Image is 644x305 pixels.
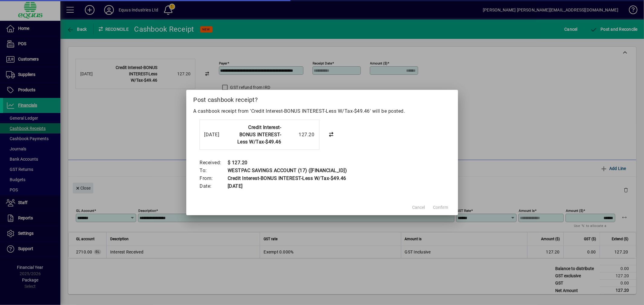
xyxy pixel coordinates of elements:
[227,167,347,175] td: WESTPAC SAVINGS ACCOUNT (17) ([FINANCIAL_ID])
[204,131,229,138] div: [DATE]
[200,167,228,175] td: To:
[194,108,451,115] p: A cashbook receipt from 'Credit Interest-BONUS INTEREST-Less W/Tax-$49.46' will be posted.
[200,182,228,190] td: Date:
[227,182,347,190] td: [DATE]
[284,131,315,138] div: 127.20
[186,90,458,107] h2: Post cashbook receipt?
[227,159,347,167] td: $ 127.20
[227,175,347,182] td: Credit Interest-BONUS INTEREST-Less W/Tax-$49.46
[200,175,228,182] td: From:
[200,159,228,167] td: Received:
[237,124,281,145] strong: Credit Interest-BONUS INTEREST-Less W/Tax-$49.46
